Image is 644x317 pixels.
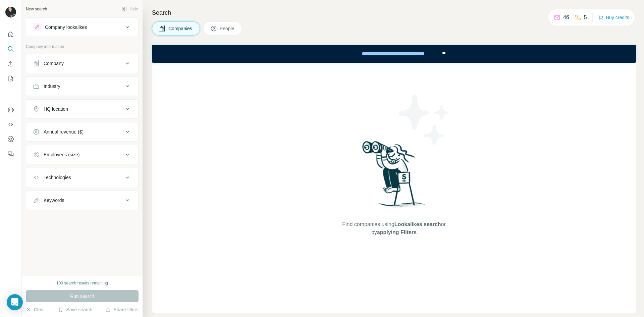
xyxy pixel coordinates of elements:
button: HQ location [26,101,138,117]
button: Company lookalikes [26,19,138,35]
button: Keywords [26,192,138,208]
div: New search [26,6,47,12]
div: Keywords [44,197,64,204]
button: Employees (size) [26,147,138,163]
span: People [220,25,235,32]
div: Company lookalikes [45,24,87,31]
button: Technologies [26,169,138,186]
span: applying Filters [377,229,417,235]
button: Industry [26,78,138,94]
p: Company information [26,44,139,50]
button: Use Surfe on LinkedIn [5,104,16,116]
img: Surfe Illustration - Stars [394,90,454,150]
button: Hide [117,4,143,14]
p: 5 [584,13,587,21]
button: Company [26,55,138,71]
h4: Search [152,8,636,17]
div: Industry [44,83,60,90]
div: 100 search results remaining [56,280,108,286]
div: Employees (size) [44,151,79,158]
button: Save search [58,306,92,313]
span: Lookalikes search [394,221,441,227]
div: Technologies [44,174,71,181]
button: Feedback [5,148,16,160]
img: Avatar [5,7,16,17]
button: Enrich CSV [5,58,16,70]
button: Search [5,43,16,55]
span: Find companies using or by [340,220,447,236]
div: HQ location [44,106,68,112]
div: Company [44,60,64,67]
span: Companies [168,25,193,32]
p: 46 [563,13,569,21]
button: Use Surfe API [5,118,16,130]
button: Clear [26,306,45,313]
iframe: Banner [152,45,636,63]
img: Surfe Illustration - Woman searching with binoculars [359,139,429,214]
div: Annual revenue ($) [44,128,84,135]
button: My lists [5,72,16,85]
div: Open Intercom Messenger [7,294,23,310]
button: Share filters [105,306,139,313]
button: Dashboard [5,133,16,145]
button: Buy credits [598,13,629,22]
button: Annual revenue ($) [26,124,138,140]
button: Quick start [5,28,16,40]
